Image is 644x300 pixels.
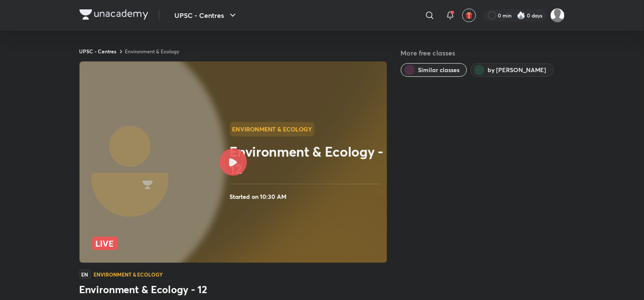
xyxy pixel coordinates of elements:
button: Similar classes [401,63,467,77]
img: Company Logo [79,9,148,20]
button: avatar [462,9,476,22]
img: Abhijeet Srivastav [550,8,565,23]
span: by Apurva Mehrotra [488,66,547,74]
img: avatar [465,12,473,19]
span: Similar classes [418,66,460,74]
h3: Environment & Ecology - 12 [79,283,387,296]
h2: Environment & Ecology - 12 [230,143,384,177]
img: streak [517,11,526,20]
h4: Started on 10:30 AM [230,191,384,202]
a: UPSC - Centres [79,48,117,55]
h5: More free classes [401,48,565,58]
button: UPSC - Centres [170,7,243,24]
a: Company Logo [79,9,148,22]
a: Environment & Ecology [125,48,179,55]
span: EN [79,270,91,279]
h4: Environment & Ecology [94,272,163,277]
button: by Apurva Mehrotra [471,63,554,77]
